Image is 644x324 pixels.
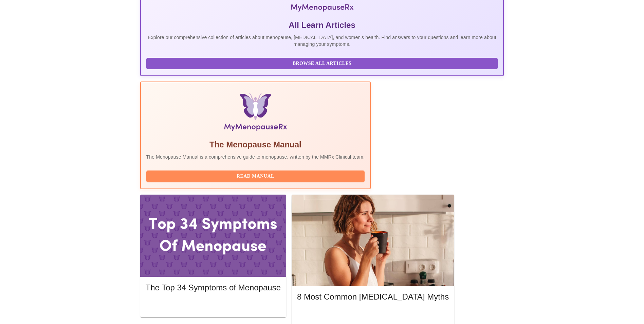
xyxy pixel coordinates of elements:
[146,139,365,150] h5: The Menopause Manual
[297,291,449,302] h5: 8 Most Common [MEDICAL_DATA] Myths
[146,299,281,311] button: Read More
[297,309,449,321] button: Read More
[146,60,500,66] a: Browse All Articles
[146,34,498,48] p: Explore our comprehensive collection of articles about menopause, [MEDICAL_DATA], and women's hea...
[181,93,330,134] img: Menopause Manual
[146,58,498,70] button: Browse All Articles
[146,173,367,179] a: Read Manual
[146,302,282,307] a: Read More
[153,172,358,181] span: Read Manual
[152,301,274,309] span: Read More
[153,59,491,68] span: Browse All Articles
[297,311,450,317] a: Read More
[146,20,498,31] h5: All Learn Articles
[146,170,365,182] button: Read Manual
[304,310,442,319] span: Read More
[146,154,365,160] p: The Menopause Manual is a comprehensive guide to menopause, written by the MMRx Clinical team.
[146,282,281,293] h5: The Top 34 Symptoms of Menopause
